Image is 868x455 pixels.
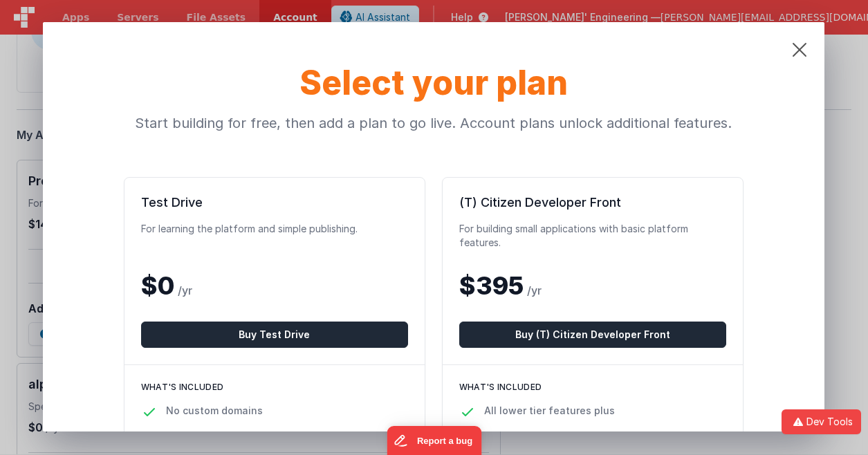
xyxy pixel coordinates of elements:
[459,194,726,211] div: (T) Citizen Developer Front
[178,284,192,297] span: /yr
[141,322,408,348] button: Buy Test Drive
[65,113,802,133] p: Start building for free, then add a plan to go live. Account plans unlock additional features.
[459,270,524,301] span: $395
[527,284,542,297] span: /yr
[459,382,726,393] h3: What's included
[459,222,726,250] div: For building small applications with basic platform features.
[141,382,408,393] h3: What's included
[459,322,726,348] button: Buy (T) Citizen Developer Front
[484,404,615,418] p: All lower tier features plus
[141,222,408,250] div: For learning the platform and simple publishing.
[65,66,802,100] h1: Select your plan
[166,404,263,418] p: No custom domains
[484,431,510,445] p: 1 app
[141,270,174,301] span: $0
[782,409,861,434] button: Dev Tools
[166,431,214,445] p: 1 site/app
[141,194,408,211] div: Test Drive
[387,426,481,455] iframe: Marker.io feedback button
